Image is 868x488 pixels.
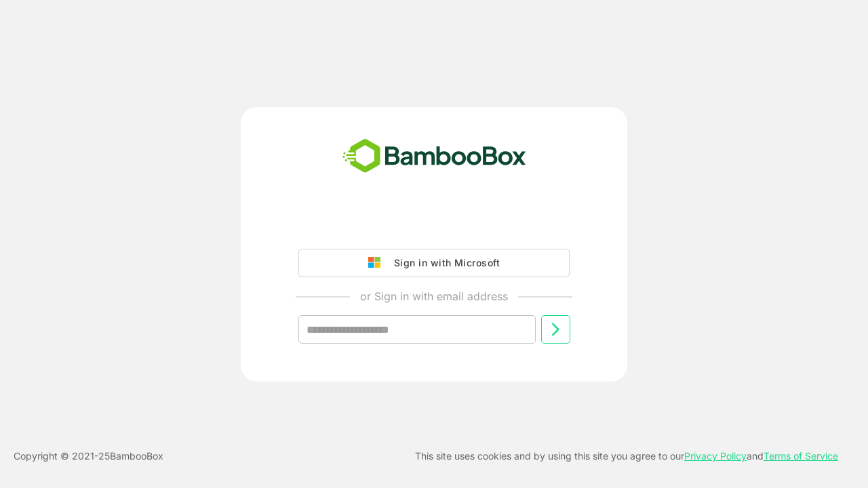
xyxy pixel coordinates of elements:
div: Sign in with Microsoft [387,254,500,272]
p: or Sign in with email address [360,288,508,304]
p: Copyright © 2021- 25 BambooBox [14,448,163,464]
p: This site uses cookies and by using this site you agree to our and [415,448,838,464]
button: Sign in with Microsoft [298,249,570,277]
a: Privacy Policy [684,450,747,462]
img: google [368,257,387,269]
img: bamboobox [335,134,534,179]
a: Terms of Service [764,450,838,462]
